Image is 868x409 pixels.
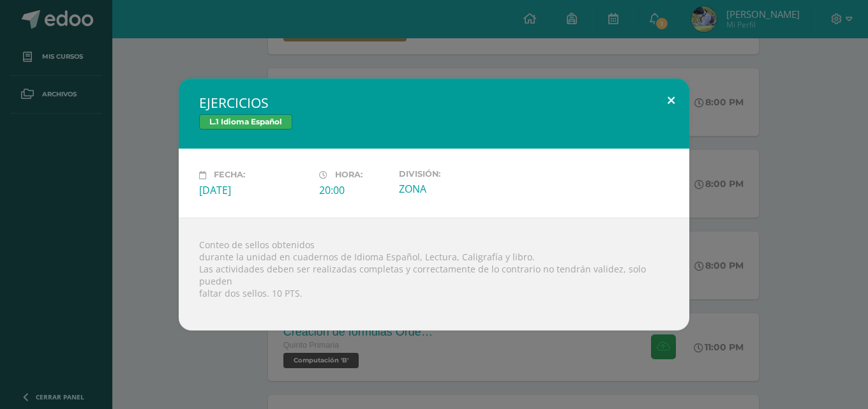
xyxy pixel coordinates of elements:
label: División: [399,169,509,179]
div: [DATE] [199,183,309,197]
span: Hora: [335,170,363,180]
h2: EJERCICIOS [199,94,669,112]
div: 20:00 [319,183,389,197]
span: L.1 Idioma Español [199,114,292,130]
button: Close (Esc) [653,78,689,122]
div: Conteo de sellos obtenidos durante la unidad en cuadernos de Idioma Español, Lectura, Caligrafía ... [179,218,689,331]
span: Fecha: [214,170,245,180]
div: ZONA [399,182,509,196]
